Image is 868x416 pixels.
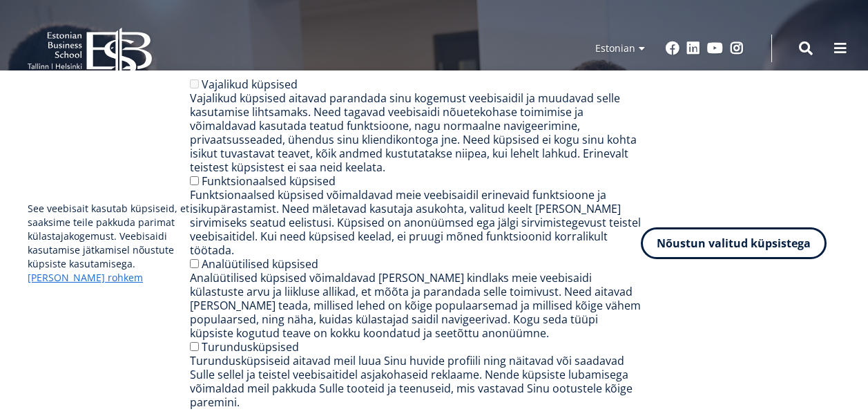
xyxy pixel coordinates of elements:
[666,41,679,55] a: Facebook
[641,227,827,259] button: Nõustun valitud küpsistega
[202,77,298,92] label: Vajalikud küpsised
[28,271,143,285] a: [PERSON_NAME] rohkem
[28,202,190,285] p: See veebisait kasutab küpsiseid, et saaksime teile pakkuda parimat külastajakogemust. Veebisaidi ...
[190,271,641,340] div: Analüütilised küpsised võimaldavad [PERSON_NAME] kindlaks meie veebisaidi külastuste arvu ja liik...
[190,91,641,174] div: Vajalikud küpsised aitavad parandada sinu kogemust veebisaidil ja muudavad selle kasutamise lihts...
[190,354,641,409] div: Turundusküpsiseid aitavad meil luua Sinu huvide profiili ning näitavad või saadavad Sulle sellel ...
[202,256,318,272] label: Analüütilised küpsised
[707,41,723,55] a: Youtube
[202,339,299,354] label: Turundusküpsised
[202,173,336,189] label: Funktsionaalsed küpsised
[686,41,700,55] a: Linkedin
[730,41,744,55] a: Instagram
[190,188,641,257] div: Funktsionaalsed küpsised võimaldavad meie veebisaidil erinevaid funktsioone ja isikupärastamist. ...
